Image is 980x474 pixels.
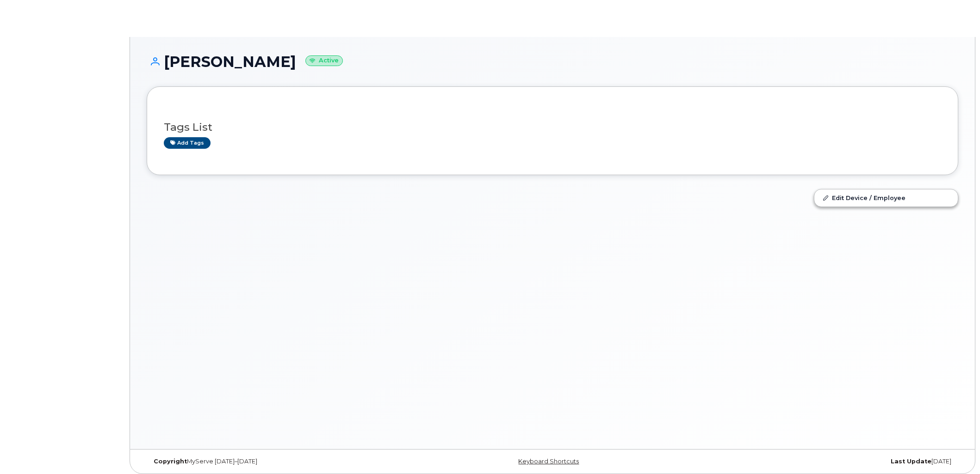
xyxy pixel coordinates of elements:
[688,458,958,465] div: [DATE]
[147,458,417,465] div: MyServe [DATE]–[DATE]
[164,137,211,149] a: Add tags
[147,54,958,70] h1: [PERSON_NAME]
[814,189,958,206] a: Edit Device / Employee
[891,458,931,465] strong: Last Update
[518,458,579,465] a: Keyboard Shortcuts
[164,122,941,133] h3: Tags List
[305,55,343,66] small: Active
[154,458,187,465] strong: Copyright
